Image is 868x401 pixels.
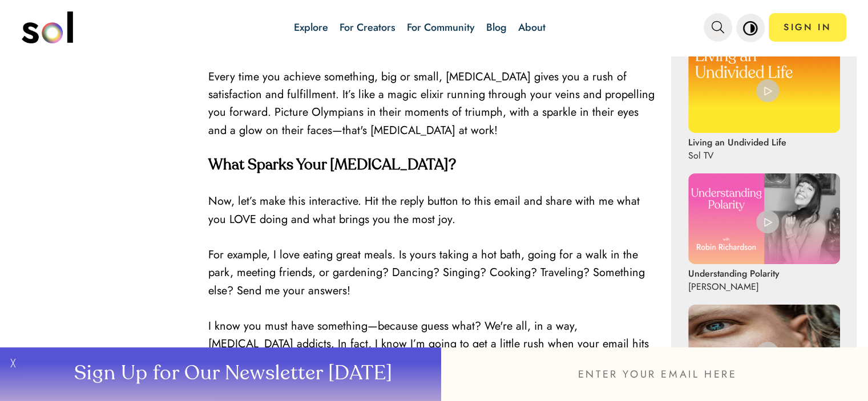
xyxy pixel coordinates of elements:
[6,6,57,34] button: Play Video
[486,20,507,35] a: Blog
[121,148,151,162] span: Cancel
[208,68,655,139] span: Every time you achieve something, big or small, [MEDICAL_DATA] gives you a rush of satisfaction a...
[688,173,840,264] img: Understanding Polarity
[688,136,786,149] p: Living an Undivided Life
[208,158,456,173] strong: What Sparks Your [MEDICAL_DATA]?
[688,149,786,162] p: Sol TV
[756,79,779,102] img: play
[21,148,88,162] span: Accept Cookies
[22,7,846,47] nav: main navigation
[208,318,649,388] span: I know you must have something—because guess what? We're all, in a way, [MEDICAL_DATA] addicts. I...
[340,20,395,35] a: For Creators
[9,95,397,139] p: This website stores cookies on your computer. These cookies are used to collect information about...
[208,246,645,298] span: For example, I love eating great meals. Is yours taking a hot bath, going for a walk in the park,...
[756,342,779,364] img: play
[769,13,846,42] a: SIGN IN
[756,210,779,233] img: play
[688,42,840,133] img: Living an Undivided Life
[208,193,640,227] span: Now, let’s make this interactive. Hit the reply button to this email and share with me what you L...
[9,148,100,162] button: Accept Cookies
[9,81,397,95] h1: This website uses cookies
[23,347,441,401] button: Sign Up for Our Newsletter [DATE]
[294,20,328,35] a: Explore
[407,20,475,35] a: For Community
[441,347,868,401] input: ENTER YOUR EMAIL HERE
[688,305,840,395] img: St. Finnikin
[518,20,546,35] a: About
[22,11,73,43] img: logo
[688,267,780,280] p: Understanding Polarity
[688,280,780,293] p: [PERSON_NAME]
[109,148,162,162] button: Cancel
